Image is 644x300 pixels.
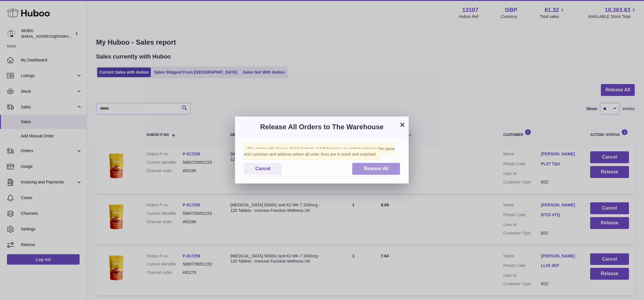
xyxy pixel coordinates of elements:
[244,163,282,175] button: Cancel
[244,143,395,160] span: This action will release all full baskets. A full basket is an order/s going to the same end cust...
[244,122,400,132] h3: Release All Orders to The Warehouse
[352,163,400,175] button: Release All
[399,121,406,128] button: ×
[255,166,270,171] span: Cancel
[364,166,388,171] span: Release All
